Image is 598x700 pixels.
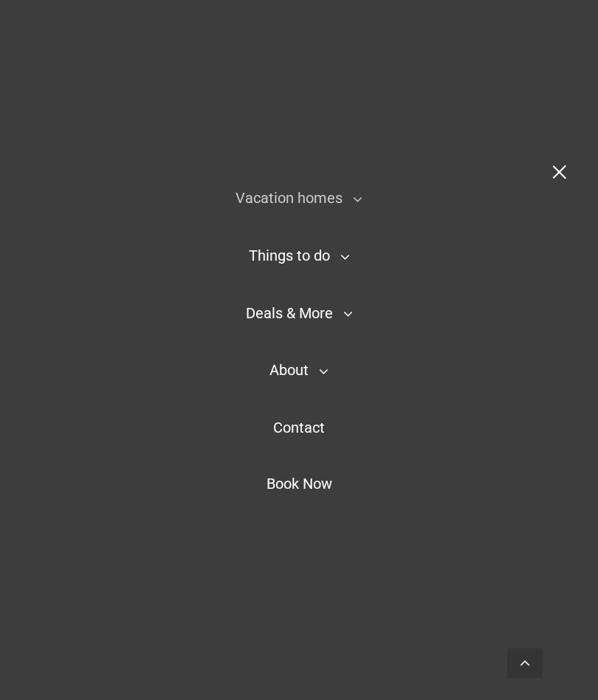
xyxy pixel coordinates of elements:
[227,180,371,217] a: Vacation homes
[269,361,309,379] span: About
[267,475,332,493] span: Book Now
[249,247,330,264] span: Things to do
[237,295,362,332] a: Deals & More
[246,304,333,322] span: Deals & More
[236,189,343,207] span: Vacation homes
[240,238,359,275] a: Things to do
[258,466,341,501] a: Book Now
[273,419,325,436] span: Contact
[264,410,334,445] a: Contact
[261,352,337,389] a: About
[535,165,594,179] a: Toggle Menu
